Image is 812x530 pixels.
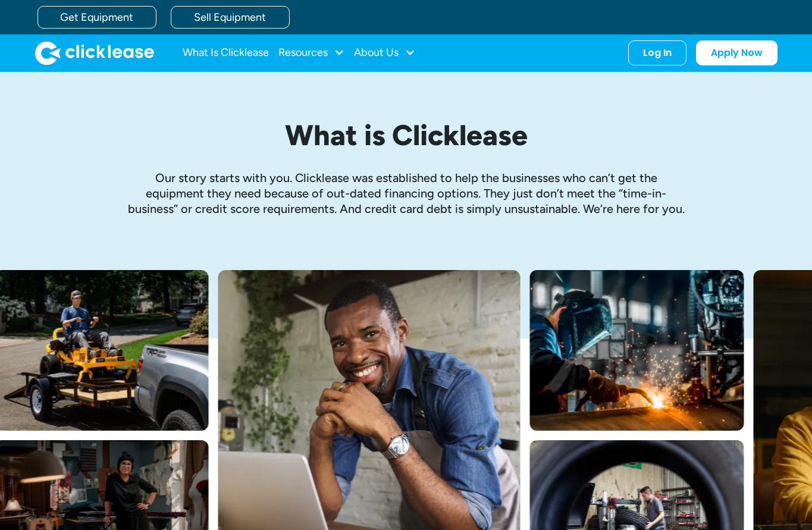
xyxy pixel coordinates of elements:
[696,40,777,65] a: Apply Now
[127,170,686,217] p: Our story starts with you. Clicklease was established to help the businesses who can’t get the eq...
[183,41,269,65] a: What Is Clicklease
[127,120,686,151] h1: What is Clicklease
[35,41,154,65] img: Clicklease logo
[37,6,156,29] a: Get Equipment
[529,270,744,431] img: A welder in a large mask working on a large pipe
[35,41,154,65] a: home
[643,47,672,59] div: Log In
[171,6,290,29] a: Sell Equipment
[278,41,344,65] div: Resources
[354,41,415,65] div: About Us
